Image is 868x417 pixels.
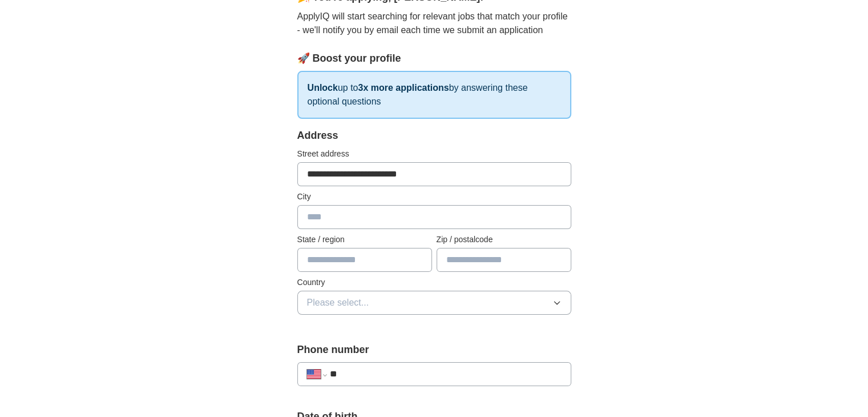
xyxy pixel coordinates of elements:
[297,71,571,119] p: up to by answering these optional questions
[297,10,571,37] p: ApplyIQ will start searching for relevant jobs that match your profile - we'll notify you by emai...
[437,234,571,246] label: Zip / postalcode
[297,234,432,246] label: State / region
[297,276,571,288] label: Country
[307,296,369,310] span: Please select...
[297,148,571,160] label: Street address
[297,342,571,358] label: Phone number
[297,51,571,66] div: 🚀 Boost your profile
[297,128,571,143] div: Address
[308,83,338,93] strong: Unlock
[358,83,449,93] strong: 3x more applications
[297,191,571,203] label: City
[297,291,571,315] button: Please select...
